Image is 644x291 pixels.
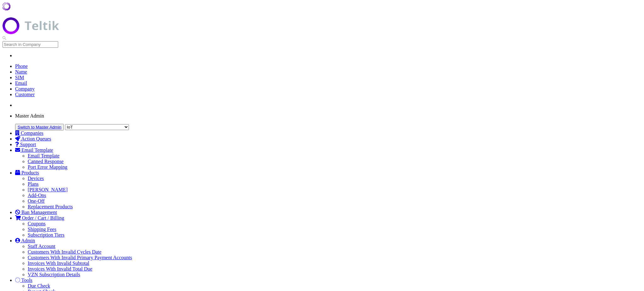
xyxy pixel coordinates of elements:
span: Action Queues [21,136,51,141]
a: Invoices With Invalid Subtotal [28,261,89,266]
a: Canned Response [28,159,64,164]
a: Admin [15,238,35,243]
a: Products [15,170,39,175]
span: Admin [21,238,35,243]
a: Port Error Mapping [28,164,67,170]
a: One-Off [28,198,45,204]
a: Companies [15,130,43,136]
span: Tools [21,277,32,283]
a: Name [15,69,27,74]
a: Email Template [15,147,53,153]
a: Coupons [28,221,46,226]
a: Company [15,86,35,91]
a: Customers With Invalid Primary Payment Accounts [28,255,132,260]
a: Email Template [28,153,59,158]
a: Order / Cart / Billing [15,215,64,221]
span: Products [21,170,39,175]
p: Master Admin [15,113,641,119]
a: [PERSON_NAME] [28,187,68,192]
span: Ban Management [21,210,57,215]
a: Ban Management [15,210,57,215]
a: Tools [15,277,32,283]
a: Staff Account [28,244,55,249]
a: SIM [15,75,24,80]
a: Plans [28,181,39,187]
span: Email Template [21,147,53,153]
a: Switch to Master Admin [18,125,61,129]
a: Subscription Tiers [28,232,64,238]
a: Customers With Invalid Cycles Date [28,249,102,255]
img: IoT [3,17,59,34]
a: Support [15,142,36,147]
a: Phone [15,63,28,69]
img: loader.gif [3,3,10,10]
a: Replacement Products [28,204,73,209]
span: Support [20,142,36,147]
a: Invoices With Invalid Total Due [28,266,92,272]
a: Add-Ons [28,193,46,198]
span: Order / Cart / Billing [22,215,64,221]
a: Devices [28,176,44,181]
a: VZN Subscription Details [28,272,80,277]
a: Email [15,80,27,86]
input: Search in Company [3,41,58,48]
a: Customer [15,92,35,97]
a: Due Check [28,283,50,288]
a: Action Queues [15,136,51,141]
span: Companies [21,130,43,136]
a: Shipping Fees [28,227,56,232]
button: Switch to Master Admin [15,124,64,130]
